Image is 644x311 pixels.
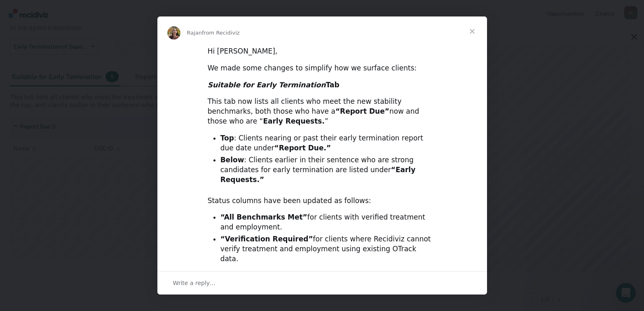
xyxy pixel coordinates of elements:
li: for clients with verified treatment and employment. [220,213,437,232]
div: Open conversation and reply [157,271,487,295]
li: : Clients nearing or past their early termination report due date under [220,133,437,153]
div: Profile image for Krysty [112,13,129,30]
img: logo [16,16,62,29]
span: Home [32,256,50,262]
span: from Recidiviz [202,30,240,36]
p: Hi [PERSON_NAME] [16,58,148,72]
img: Profile image for Kim [96,13,113,30]
span: Close [457,16,487,46]
li: : Clients earlier in their sentence who are strong candidates for early termination are listed under [220,155,437,185]
div: Status columns have been updated as follows: [208,196,437,206]
b: Early Requests. [263,117,325,125]
p: How can we help? [16,72,148,87]
div: Send us a message [8,97,157,119]
img: Profile image for Kelly [81,13,97,30]
span: Rajan [187,30,202,36]
b: Below [220,156,244,164]
div: Send us a message [17,104,138,112]
b: “All Benchmarks Met” [220,213,307,221]
b: “Verification Required” [220,235,313,243]
button: Messages [82,235,165,268]
span: Messages [110,256,138,262]
li: for clients where Recidiviz cannot verify treatment and employment using existing OTrack data. [220,234,437,264]
div: Close [142,13,157,28]
span: Write a reply… [173,278,216,288]
img: Profile image for Rajan [167,26,180,40]
b: “Report Due.” [274,144,331,152]
b: “Report Due” [335,107,389,115]
b: “Early Requests.” [220,166,416,184]
b: Tab [208,81,340,89]
div: Hi [PERSON_NAME], [208,47,437,56]
div: We made some changes to simplify how we surface clients: [208,63,437,73]
i: Suitable for Early Termination [208,81,326,89]
div: This tab now lists all clients who meet the new stability benchmarks, both those who have a now a... [208,97,437,126]
b: Top [220,134,234,142]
